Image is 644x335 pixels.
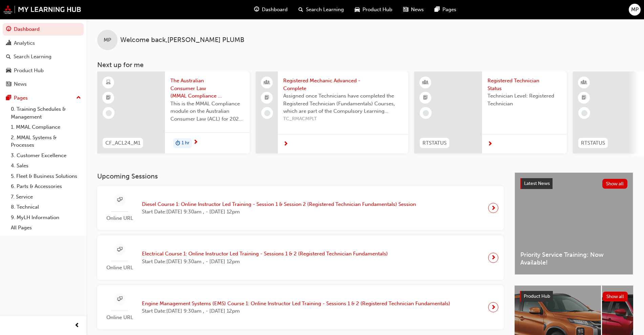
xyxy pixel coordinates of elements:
[3,37,84,49] a: Analytics
[8,223,84,233] a: All Pages
[629,4,641,16] button: MP
[6,95,11,101] span: pages-icon
[491,203,496,213] span: next-icon
[3,92,84,104] button: Pages
[265,78,269,87] span: people-icon
[106,78,111,87] span: learningResourceType_ELEARNING-icon
[249,3,293,17] a: guage-iconDashboard
[170,100,244,123] span: This is the MMAL Compliance module on the Australian Consumer Law (ACL) for 2024. Complete this m...
[283,77,403,92] span: Registered Mechanic Advanced - Complete
[254,5,259,14] span: guage-icon
[8,192,84,202] a: 7. Service
[581,110,587,116] span: learningRecordVerb_NONE-icon
[106,110,112,116] span: learningRecordVerb_NONE-icon
[423,110,429,116] span: learningRecordVerb_NONE-icon
[355,5,360,14] span: car-icon
[14,67,44,75] div: Product Hub
[8,161,84,171] a: 4. Sales
[117,246,122,254] span: sessionType_ONLINE_URL-icon
[403,5,408,14] span: news-icon
[8,171,84,182] a: 5. Fleet & Business Solutions
[97,71,250,153] a: CF_ACL24_M1The Australian Consumer Law (MMAL Compliance - 2024)This is the MMAL Compliance module...
[411,6,424,14] span: News
[520,251,627,266] span: Priority Service Training: Now Available!
[256,71,408,153] a: Registered Mechanic Advanced - CompleteAssigned once Technicians have completed the Registered Te...
[6,54,11,60] span: search-icon
[117,295,122,303] span: sessionType_ONLINE_URL-icon
[3,50,84,63] a: Search Learning
[298,5,303,14] span: search-icon
[262,6,288,14] span: Dashboard
[631,6,639,14] span: MP
[491,302,496,312] span: next-icon
[520,291,628,302] a: Product HubShow all
[170,77,244,100] span: The Australian Consumer Law (MMAL Compliance - 2024)
[3,23,84,36] a: Dashboard
[14,39,35,47] div: Analytics
[8,202,84,212] a: 8. Technical
[423,93,428,102] span: booktick-icon
[103,264,137,272] span: Online URL
[603,292,628,301] button: Show all
[142,201,416,208] span: Diesel Course 1: Online Instructor Led Training - Session 1 & Session 2 (Registered Technician Fu...
[182,139,189,147] span: 1 hr
[265,93,269,102] span: booktick-icon
[283,92,403,115] span: Assigned once Technicians have completed the Registered Technician (Fundamentals) Courses, which ...
[293,3,349,17] a: search-iconSearch Learning
[142,250,388,258] span: Electrical Course 1: Online Instructor Led Training - Sessions 1 & 2 (Registered Technician Funda...
[423,78,428,87] span: learningResourceType_INSTRUCTOR_LED-icon
[103,291,498,324] a: Online URLEngine Management Systems (EMS) Course 1: Online Instructor Led Training - Sessions 1 &...
[3,5,81,14] img: mmal
[103,214,137,222] span: Online URL
[14,94,28,102] div: Pages
[306,6,344,14] span: Search Learning
[524,293,550,299] span: Product Hub
[283,141,288,147] span: next-icon
[422,139,446,147] span: RTSTATUS
[429,3,462,17] a: pages-iconPages
[142,307,450,315] span: Start Date: [DATE] 9:30am , - [DATE] 12pm
[6,81,11,87] span: news-icon
[414,71,567,153] a: RTSTATUSRegistered Technician StatusTechnician Level: Registered Technician
[581,139,605,147] span: RTSTATUS
[8,132,84,150] a: 2. MMAL Systems & Processes
[120,36,244,44] span: Welcome back , [PERSON_NAME] PLUMB
[6,68,11,74] span: car-icon
[398,3,429,17] a: news-iconNews
[264,110,270,116] span: learningRecordVerb_NONE-icon
[105,139,140,147] span: CF_ACL24_M1
[582,78,586,87] span: learningResourceType_INSTRUCTOR_LED-icon
[491,253,496,263] span: next-icon
[8,122,84,132] a: 1. MMAL Compliance
[6,40,11,46] span: chart-icon
[515,172,633,275] a: Latest NewsShow allPriority Service Training: Now Available!
[524,181,550,186] span: Latest News
[520,178,627,189] a: Latest NewsShow all
[8,150,84,161] a: 3. Customer Excellence
[3,64,84,77] a: Product Hub
[104,36,111,44] span: MP
[349,3,398,17] a: car-iconProduct Hub
[193,140,198,146] span: next-icon
[283,115,403,123] span: TC_RMACMPLT
[14,53,51,61] div: Search Learning
[106,93,111,102] span: booktick-icon
[175,139,180,148] span: duration-icon
[8,212,84,223] a: 9. MyLH Information
[103,314,137,321] span: Online URL
[8,181,84,192] a: 6. Parts & Accessories
[582,93,586,102] span: booktick-icon
[3,22,84,92] button: DashboardAnalyticsSearch LearningProduct HubNews
[142,300,450,308] span: Engine Management Systems (EMS) Course 1: Online Instructor Led Training - Sessions 1 & 2 (Regist...
[103,191,498,225] a: Online URLDiesel Course 1: Online Instructor Led Training - Session 1 & Session 2 (Registered Tec...
[76,93,81,102] span: up-icon
[487,92,561,107] span: Technician Level: Registered Technician
[435,5,440,14] span: pages-icon
[97,172,504,180] h3: Upcoming Sessions
[8,104,84,122] a: 0. Training Schedules & Management
[6,26,11,33] span: guage-icon
[142,258,388,266] span: Start Date: [DATE] 9:30am , - [DATE] 12pm
[75,321,80,330] span: prev-icon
